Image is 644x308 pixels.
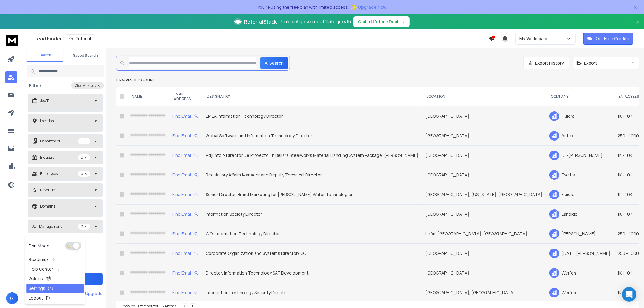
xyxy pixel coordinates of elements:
div: Fluidra [549,111,610,121]
td: Director, Information Technology SAP Development [202,263,422,283]
button: Search [27,49,63,62]
th: DESIGNATION [202,87,422,106]
button: ✨Upgrade Now [350,1,386,13]
p: 1 [78,138,90,144]
h3: Filters [27,83,45,89]
p: Location [40,119,54,123]
div: Find Email [172,250,198,256]
div: Werfen [549,268,610,278]
p: 1,674 results found [116,78,639,83]
div: Find Email [172,270,198,276]
div: Find Email [172,133,198,139]
p: You're using the free plan with limited access [258,4,348,10]
button: AI Search [260,57,288,69]
button: Close banner [634,18,642,33]
p: Roadmap [29,256,48,262]
div: Open Intercom Messenger [622,287,636,302]
td: Adjunto A Director De Proyecto En Bellara Steelworks Material Handling System Package, [PERSON_NAME] [202,146,422,165]
td: 250 - 1000 [614,244,644,263]
th: NAME [127,87,169,106]
td: [GEOGRAPHIC_DATA] [422,126,546,146]
p: Employees [40,171,58,176]
button: Get Free Credits [583,33,633,45]
td: Corporate Organization and Systems Director/CIO [202,244,422,263]
div: Find Email [172,231,198,237]
td: 1K - 10K [614,283,644,303]
th: LOCATION [422,87,546,106]
span: Upgrade Now [358,4,386,10]
td: [GEOGRAPHIC_DATA] [422,244,546,263]
th: EMAIL ADDRESS [169,87,202,106]
td: Information Society Director [202,205,422,224]
div: Fluidra [549,190,610,199]
p: Industry [40,155,54,160]
td: Information Technology Security Director [202,283,422,303]
td: [GEOGRAPHIC_DATA] [422,146,546,165]
p: Unlock AI-powered affiliate growth [281,19,351,25]
td: León, [GEOGRAPHIC_DATA], [GEOGRAPHIC_DATA] [422,224,546,244]
div: Find Email [172,192,198,198]
p: Dark Mode [29,243,50,249]
p: Domains [40,204,55,209]
div: Werfen [549,288,610,297]
div: Lead Finder [34,34,489,43]
button: Tutorial [66,34,95,43]
td: [GEOGRAPHIC_DATA], [GEOGRAPHIC_DATA] [422,283,546,303]
p: Logout [29,295,43,301]
div: Aritex [549,131,610,141]
p: Help Center [29,266,53,272]
td: CIO: Information Technology Director [202,224,422,244]
p: My Workspace [519,36,551,42]
p: Settings [29,285,45,291]
div: Find Email [172,290,198,296]
td: [GEOGRAPHIC_DATA], [US_STATE], [GEOGRAPHIC_DATA] [422,185,546,205]
td: 250 - 1000 [614,224,644,244]
a: Guides [26,274,84,284]
td: Senior Director, Brand Marketing for [PERSON_NAME] Water Technologies [202,185,422,205]
a: Settings [26,284,84,293]
p: 3 [78,171,90,177]
a: Export History [523,57,569,69]
div: Find Email [172,113,198,119]
div: [DATE][PERSON_NAME] [549,249,610,258]
td: 1K - 10K [614,205,644,224]
a: Help Center [26,264,84,274]
div: Exeltis [549,170,610,180]
span: ReferralStack [244,18,277,25]
td: 1K - 10K [614,263,644,283]
p: Get Free Credits [596,36,629,42]
td: 1K - 10K [614,146,644,165]
p: Guides [29,276,43,282]
p: Management [39,224,62,229]
p: 3 [78,224,90,230]
td: [GEOGRAPHIC_DATA] [422,106,546,126]
button: Claim Lifetime Deal→ [353,16,410,27]
td: 1K - 10K [614,106,644,126]
p: 2 [78,154,90,160]
td: Regulatory Affairs Manager and Deputy Technical Director [202,165,422,185]
td: Global Software and Information Technology Director [202,126,422,146]
span: → [401,19,405,25]
span: ✨ [350,3,357,11]
div: Upgrade [85,291,103,297]
div: DF-[PERSON_NAME] [549,151,610,160]
div: Lanbide [549,209,610,219]
td: 1K - 10K [614,165,644,185]
div: Find Email [172,172,198,178]
button: G [6,292,18,304]
p: Department [40,139,60,144]
button: Clear All Filters [71,82,104,89]
td: [GEOGRAPHIC_DATA] [422,205,546,224]
div: [PERSON_NAME] [549,229,610,239]
td: 250 - 1000 [614,126,644,146]
div: Find Email [172,152,198,158]
span: Export [584,60,597,66]
p: Job Titles [40,98,55,103]
a: Roadmap [26,255,84,264]
td: EMEA Information Technology Director [202,106,422,126]
th: EMPLOYEES [614,87,644,106]
button: Saved Search [67,49,104,62]
td: [GEOGRAPHIC_DATA] [422,165,546,185]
